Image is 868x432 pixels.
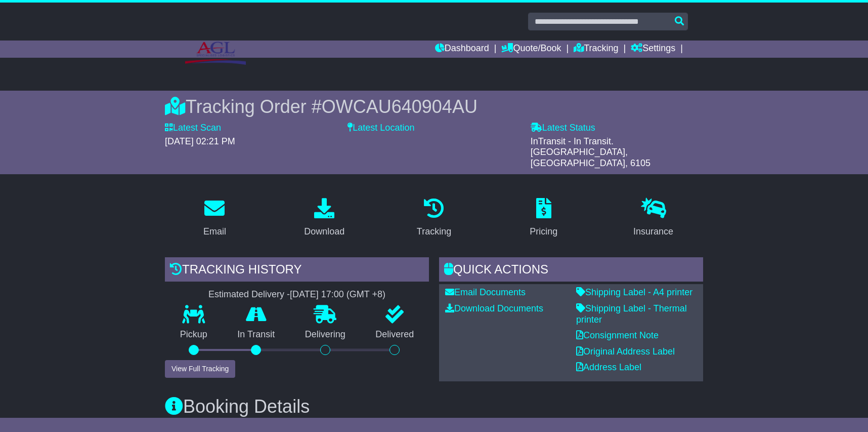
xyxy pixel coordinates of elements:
[165,397,703,417] h3: Booking Details
[165,136,235,146] span: [DATE] 02:21 PM
[531,136,650,168] span: InTransit - In Transit. [GEOGRAPHIC_DATA], [GEOGRAPHIC_DATA], 6105
[576,346,675,357] a: Original Address Label
[576,362,641,372] a: Address Label
[576,303,687,325] a: Shipping Label - Thermal printer
[297,194,351,242] a: Download
[197,194,233,242] a: Email
[523,194,564,242] a: Pricing
[290,329,361,340] p: Delivering
[165,123,221,134] label: Latest Scan
[165,329,223,340] p: Pickup
[576,330,659,340] a: Consignment Note
[165,289,429,300] div: Estimated Delivery -
[530,225,557,239] div: Pricing
[165,96,703,117] div: Tracking Order #
[410,194,458,242] a: Tracking
[435,41,489,58] a: Dashboard
[631,41,675,58] a: Settings
[417,225,451,239] div: Tracking
[574,41,618,58] a: Tracking
[501,41,561,58] a: Quote/Book
[576,287,692,297] a: Shipping Label - A4 printer
[445,303,543,313] a: Download Documents
[445,287,526,297] a: Email Documents
[165,257,429,285] div: Tracking history
[531,123,595,134] label: Latest Status
[322,96,478,117] span: OWCAU640904AU
[348,123,414,134] label: Latest Location
[633,225,673,239] div: Insurance
[439,257,703,285] div: Quick Actions
[304,225,344,239] div: Download
[361,329,429,340] p: Delivered
[203,225,226,239] div: Email
[223,329,290,340] p: In Transit
[165,360,235,378] button: View Full Tracking
[290,289,385,300] div: [DATE] 17:00 (GMT +8)
[627,194,680,242] a: Insurance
